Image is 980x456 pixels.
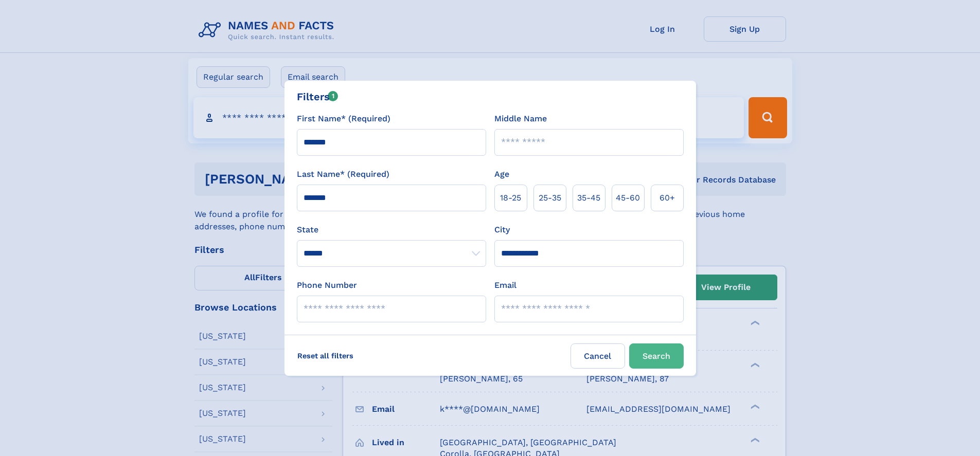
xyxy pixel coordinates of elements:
span: 35‑45 [577,192,600,204]
span: 25‑35 [539,192,561,204]
div: Filters [297,89,338,104]
label: Age [494,168,509,180]
label: Middle Name [494,113,547,125]
label: First Name* (Required) [297,113,390,125]
span: 45‑60 [616,192,640,204]
label: City [494,224,510,236]
span: 18‑25 [500,192,521,204]
label: Phone Number [297,279,357,291]
button: Search [629,343,684,369]
label: Reset all filters [291,343,360,368]
label: Cancel [571,343,625,369]
label: Email [494,279,516,291]
span: 60+ [660,192,675,204]
label: Last Name* (Required) [297,168,389,180]
label: State [297,224,486,236]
